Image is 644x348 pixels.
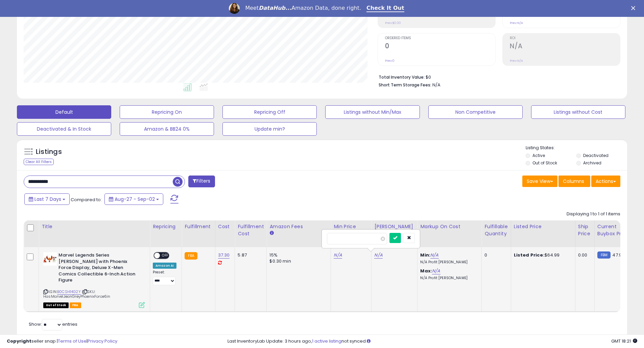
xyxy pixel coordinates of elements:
button: Amazon & BB24 0% [120,122,214,136]
a: N/A [374,252,382,259]
a: N/A [430,252,438,259]
b: Short Term Storage Fees: [379,82,431,88]
a: N/A [432,268,440,274]
small: FBA [185,252,197,260]
span: Aug-27 - Sep-02 [115,196,155,203]
a: Terms of Use [58,338,87,344]
span: Last 7 Days [34,196,61,203]
div: ASIN: [43,252,145,307]
span: FBA [70,302,81,308]
img: 4138l+MsiqL._SL40_.jpg [43,252,57,266]
div: $64.99 [514,252,570,258]
div: Close [631,6,638,10]
button: Aug-27 - Sep-02 [104,193,163,205]
button: Actions [591,176,620,187]
div: [PERSON_NAME] [374,223,414,230]
div: Clear All Filters [24,159,54,165]
button: Non Competitive [428,105,523,119]
label: Archived [583,160,601,166]
div: Amazon Fees [269,223,328,230]
button: Repricing Off [222,105,317,119]
a: Privacy Policy [88,338,117,344]
label: Out of Stock [532,160,557,166]
div: 0 [484,252,505,258]
p: N/A Profit [PERSON_NAME] [420,276,476,280]
b: Marvel Legends Series [PERSON_NAME] with Phoenix Force Display, Deluxe X-Men Comics Collectible 6... [58,252,141,285]
button: Deactivated & In Stock [17,122,111,136]
div: Current Buybox Price [597,223,632,237]
label: Deactivated [583,153,609,158]
h2: N/A [510,42,620,51]
span: 2025-09-11 18:21 GMT [611,338,637,344]
div: 15% [269,252,326,258]
span: ROI [510,36,620,40]
th: The percentage added to the cost of goods (COGS) that forms the calculator for Min & Max prices. [418,220,482,247]
div: seller snap | | [7,338,117,345]
div: Displaying 1 to 1 of 1 items [567,211,620,217]
span: 47.95 [612,252,624,258]
div: Cost [218,223,232,230]
a: Check It Out [366,5,404,12]
button: Columns [558,176,590,187]
h2: 0 [385,42,495,51]
div: Last InventoryLab Update: 3 hours ago, not synced. [228,338,637,345]
button: Listings without Cost [531,105,625,119]
b: Total Inventory Value: [379,74,425,80]
label: Active [532,153,545,158]
button: Filters [188,176,215,187]
div: Title [42,223,147,230]
div: Min Price [334,223,368,230]
span: OFF [160,253,171,259]
img: Profile image for Georgie [229,3,240,14]
button: Save View [522,176,557,187]
button: Repricing On [120,105,214,119]
small: Prev: $0.00 [385,21,401,25]
button: Listings without Min/Max [325,105,420,119]
div: Listed Price [514,223,572,230]
span: N/A [432,82,440,88]
span: Show: entries [29,321,77,327]
small: Amazon Fees. [269,230,273,236]
div: Fulfillable Quantity [484,223,508,237]
p: N/A Profit [PERSON_NAME] [420,260,476,265]
small: Prev: N/A [510,59,523,63]
i: DataHub... [259,5,291,11]
button: Last 7 Days [24,193,70,205]
span: Ordered Items [385,36,495,40]
div: 5.87 [238,252,261,258]
h5: Listings [36,147,62,157]
div: Ship Price [578,223,592,237]
strong: Copyright [7,338,31,344]
div: 0.00 [578,252,589,258]
span: Columns [563,178,584,185]
a: 37.30 [218,252,230,259]
a: B0CSH14G2Y [57,289,81,295]
a: N/A [334,252,342,259]
small: Prev: N/A [510,21,523,25]
span: All listings that are currently out of stock and unavailable for purchase on Amazon [43,302,69,308]
b: Min: [420,252,430,258]
span: Compared to: [71,196,102,203]
div: Preset: [153,270,176,285]
small: FBM [597,251,611,259]
b: Max: [420,268,432,274]
button: Update min? [222,122,317,136]
li: $0 [379,73,615,81]
div: $0.30 min [269,258,326,264]
small: Prev: 0 [385,59,395,63]
b: Listed Price: [514,252,545,258]
a: 1 active listing [312,338,341,344]
div: Meet Amazon Data, done right. [245,5,361,11]
div: Fulfillment Cost [238,223,264,237]
span: | SKU: HasMarvelJeanGreyPhoenixForce6in [43,289,110,299]
p: Listing States: [526,145,627,151]
div: Amazon AI [153,263,176,269]
div: Markup on Cost [420,223,479,230]
button: Default [17,105,111,119]
div: Fulfillment [185,223,212,230]
div: Repricing [153,223,179,230]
